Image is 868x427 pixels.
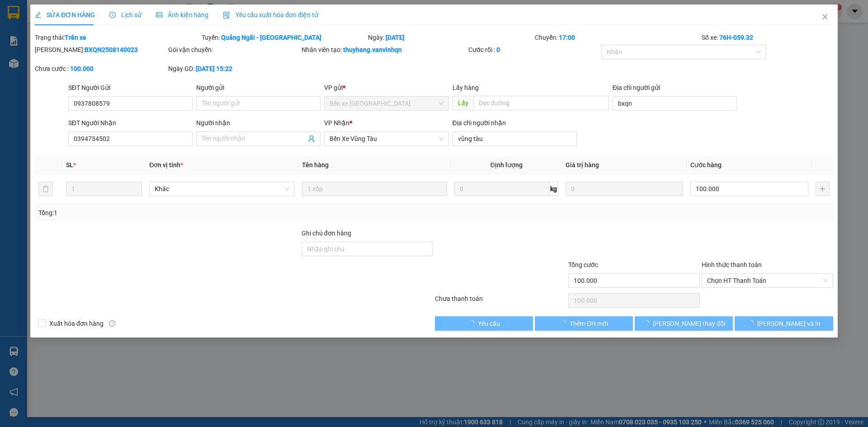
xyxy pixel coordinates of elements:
span: Chọn HT Thanh Toán [707,274,828,287]
span: Đơn vị tính [149,161,183,169]
span: Bến Xe Vũng Tàu [330,132,443,145]
span: Yêu cầu xuất hóa đơn điện tử [223,11,318,19]
b: thuyhang.vanvinhqn [343,46,402,53]
div: Cước rồi : [468,45,600,55]
span: loading [560,320,570,326]
span: Yêu cầu [478,319,500,328]
div: VP gửi [325,83,449,93]
div: Địa chỉ người nhận [453,118,577,128]
span: Giá trị hàng [566,161,599,169]
div: Địa chỉ người gửi [613,83,737,93]
div: Chưa thanh toán [434,294,567,310]
span: picture [156,12,162,18]
span: clock-circle [109,12,116,18]
button: Yêu cầu [435,316,533,331]
div: Nhân viên tạo: [302,45,467,55]
input: Ghi chú đơn hàng [302,242,433,256]
span: Tên hàng [302,161,329,169]
span: [PERSON_NAME] và In [757,319,821,328]
div: Chuyến: [534,33,701,42]
div: SĐT Người Nhận [68,118,193,128]
span: Định lượng [491,161,523,169]
span: Bến xe Quảng Ngãi [330,97,443,110]
b: [DATE] [386,34,405,41]
label: Ghi chú đơn hàng [302,230,351,237]
div: [PERSON_NAME]: [35,45,166,55]
span: Xuất hóa đơn hàng [46,319,107,328]
button: delete [38,182,53,196]
img: icon [223,12,230,19]
div: Chưa cước : [35,64,166,74]
button: Thêm ĐH mới [535,316,633,331]
span: [PERSON_NAME] thay đổi [653,319,725,328]
span: SL [66,161,73,169]
input: Địa chỉ của người nhận [453,131,577,146]
div: Trạng thái: [34,33,201,42]
b: 100.000 [70,65,94,72]
span: Khác [155,182,289,196]
div: Ngày GD: [168,64,300,74]
b: 0 [496,46,500,53]
span: Lấy [453,96,473,110]
span: kg [549,182,558,196]
span: loading [747,320,757,326]
b: 17:00 [559,34,575,41]
input: VD: Bàn, Ghế [302,182,448,196]
span: Cước hàng [690,161,722,169]
div: Ngày: [368,33,534,42]
span: Ảnh kiện hàng [156,11,208,19]
div: Tổng: 1 [38,208,335,218]
span: Tổng cước [568,261,598,268]
div: Gói vận chuyển: [168,45,300,55]
input: Dọc đường [473,96,609,110]
b: [DATE] 15:22 [196,65,232,72]
span: user-add [308,135,316,142]
div: SĐT Người Gửi [68,83,193,93]
input: Địa chỉ của người gửi [613,96,737,111]
input: 0 [566,182,683,196]
span: loading [643,320,653,326]
button: [PERSON_NAME] và In [735,316,833,331]
div: Người nhận [196,118,321,128]
span: Thêm ĐH mới [570,319,608,328]
b: Quảng Ngãi - [GEOGRAPHIC_DATA] [221,34,321,41]
span: info-circle [109,320,115,327]
div: Tuyến: [201,33,368,42]
label: Hình thức thanh toán [702,261,762,268]
b: Trên xe [65,34,86,41]
span: SỬA ĐƠN HÀNG [35,11,95,19]
button: Close [812,5,838,30]
div: Số xe: [701,33,834,42]
span: loading [468,320,478,326]
span: close [821,13,829,20]
div: Người gửi [196,83,321,93]
b: BXQN2508140023 [85,46,138,53]
button: [PERSON_NAME] thay đổi [635,316,733,331]
b: 76H-059.32 [719,34,753,41]
span: Lịch sử [109,11,142,19]
span: VP Nhận [325,119,350,127]
button: plus [816,182,830,196]
span: Lấy hàng [453,84,479,91]
span: edit [35,12,41,18]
